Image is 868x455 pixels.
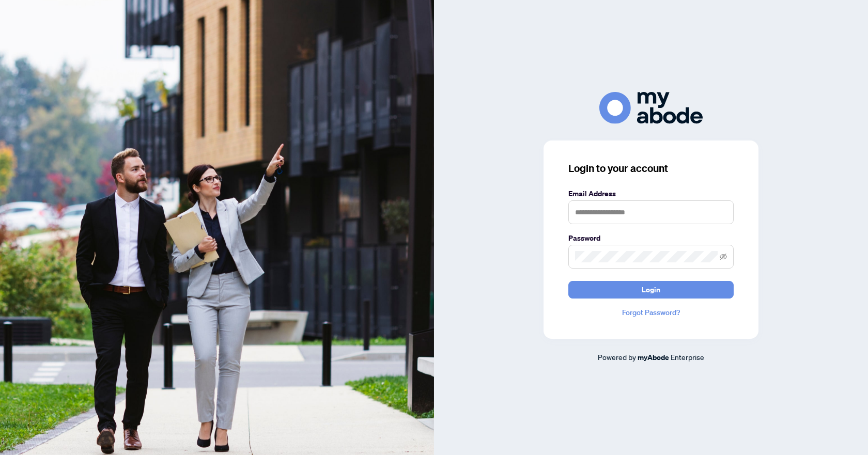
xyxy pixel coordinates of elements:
label: Email Address [568,188,734,199]
img: ma-logo [599,92,703,123]
span: Enterprise [671,352,704,362]
a: myAbode [638,352,669,363]
h3: Login to your account [568,161,734,176]
button: Login [568,281,734,299]
span: Powered by [598,352,636,362]
a: Forgot Password? [568,307,734,318]
label: Password [568,232,734,244]
span: eye-invisible [720,253,727,260]
span: Login [642,281,660,298]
